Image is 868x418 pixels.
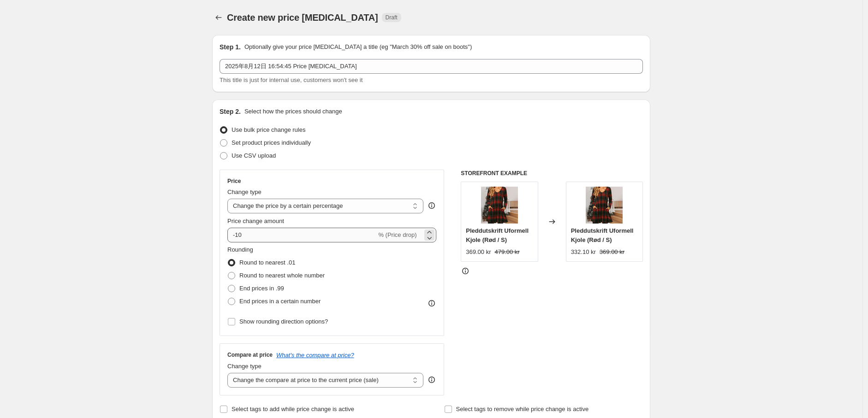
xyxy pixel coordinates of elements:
[461,170,643,177] h6: STOREFRONT EXAMPLE
[276,352,354,359] button: What's the compare at price?
[456,406,589,412] span: Select tags to remove while price change is active
[212,11,225,24] button: Price change jobs
[227,363,262,370] span: Change type
[227,177,241,185] h3: Price
[427,375,436,384] div: help
[494,247,519,257] strike: 479.00 kr
[239,272,325,279] span: Round to nearest whole number
[244,42,472,52] p: Optionally give your price [MEDICAL_DATA] a title (eg "March 30% off sale on boots")
[227,246,253,253] span: Rounding
[232,152,276,159] span: Use CSV upload
[378,231,416,238] span: % (Price drop)
[571,227,634,243] span: Pleddutskrift Uformell Kjole (Rød / S)
[220,107,241,116] h2: Step 2.
[600,247,624,257] strike: 369.00 kr
[227,351,273,359] h3: Compare at price
[232,139,311,146] span: Set product prices individually
[227,188,262,195] span: Change type
[481,187,518,224] img: 8887ea7827acc1b58acc7090f1cbb910_1_720x_0894100b-42ef-4081-be1b-32d51b41db3d_80x.jpg
[466,227,529,243] span: Pleddutskrift Uformell Kjole (Rød / S)
[586,187,623,224] img: 8887ea7827acc1b58acc7090f1cbb910_1_720x_0894100b-42ef-4081-be1b-32d51b41db3d_80x.jpg
[220,42,241,52] h2: Step 1.
[244,107,342,116] p: Select how the prices should change
[386,14,398,21] span: Draft
[239,318,328,325] span: Show rounding direction options?
[227,218,284,224] span: Price change amount
[427,201,436,210] div: help
[571,247,596,257] div: 332.10 kr
[220,59,643,74] input: 30% off holiday sale
[239,285,284,292] span: End prices in .99
[232,126,305,133] span: Use bulk price change rules
[239,298,321,305] span: End prices in a certain number
[227,228,376,242] input: -15
[239,259,295,266] span: Round to nearest .01
[466,247,491,257] div: 369.00 kr
[220,77,363,83] span: This title is just for internal use, customers won't see it
[232,406,354,412] span: Select tags to add while price change is active
[227,12,378,23] span: Create new price [MEDICAL_DATA]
